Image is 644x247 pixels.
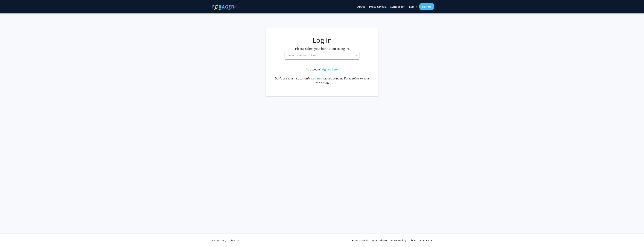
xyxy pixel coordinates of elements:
[295,46,349,51] label: Please select your institution to log in:
[352,239,368,242] a: Press & Media
[285,51,359,60] span: Select your institution
[322,67,338,71] a: Sign up here
[391,239,406,242] a: Privacy Policy
[273,67,371,85] div: No account? . Don't see your institution? about bringing ForagerOne to your institution.
[410,239,417,242] a: About
[309,76,324,80] a: Learn more about bringing ForagerOne to your institution
[286,51,359,59] span: Select your institution
[273,36,371,45] h1: Log In
[288,53,317,57] span: Select your institution
[419,3,434,10] a: Sign Up
[372,239,387,242] a: Terms of Use
[212,4,239,10] img: ForagerOne Logo
[212,234,239,247] div: ForagerOne, LLC © 2025
[420,239,432,242] a: Contact Us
